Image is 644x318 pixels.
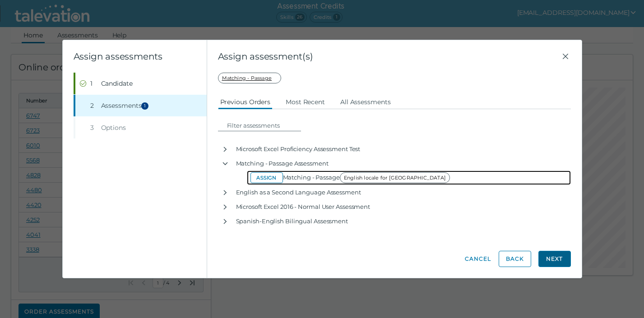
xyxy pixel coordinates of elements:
[79,80,87,87] cds-icon: Completed
[232,185,571,199] div: English as a Second Language Assessment
[141,102,148,110] span: 1
[101,101,152,110] span: Assessments
[75,73,207,94] button: Completed
[218,51,560,62] span: Assign assessment(s)
[232,199,571,214] div: Microsoft Excel 2016 - Normal User Assessment
[283,93,327,110] button: Most Recent
[218,93,273,110] button: Previous Orders
[74,51,162,62] clr-wizard-title: Assign assessments
[232,214,571,228] div: Spanish-English Bilingual Assessment
[218,73,282,83] span: Matching - Passage
[75,95,207,116] button: 2Assessments1
[232,156,571,171] div: Matching - Passage Assessment
[340,172,450,183] span: English locale for [GEOGRAPHIC_DATA]
[283,174,453,181] span: Matching - Passage
[464,251,491,267] button: Cancel
[232,142,571,156] div: Microsoft Excel Proficiency Assessment Test
[74,73,207,138] nav: Wizard steps
[223,120,301,131] input: Filter assessments
[499,251,531,267] button: Back
[90,79,97,88] div: 1
[560,51,571,62] button: Close
[90,101,97,110] div: 2
[538,251,571,267] button: Next
[101,79,133,88] span: Candidate
[338,93,393,110] button: All Assessments
[250,172,283,183] button: Assign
